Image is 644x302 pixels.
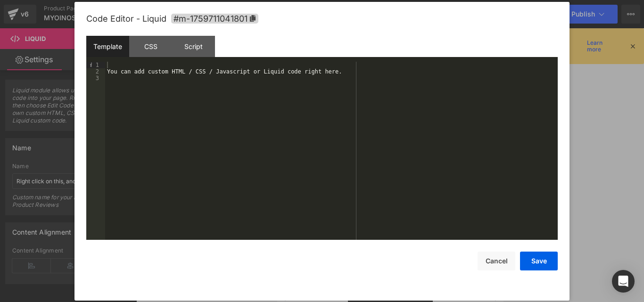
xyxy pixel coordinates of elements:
[86,68,105,75] div: 2
[86,14,166,24] span: Code Editor - Liquid
[86,75,105,82] div: 3
[172,36,215,57] div: Script
[478,252,515,270] button: Cancel
[71,268,156,287] a: Explore Blocks
[86,62,105,68] div: 1
[171,14,258,24] span: Click to copy
[520,252,558,270] button: Save
[612,270,635,293] div: Open Intercom Messenger
[129,36,172,57] div: CSS
[86,36,129,57] div: Template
